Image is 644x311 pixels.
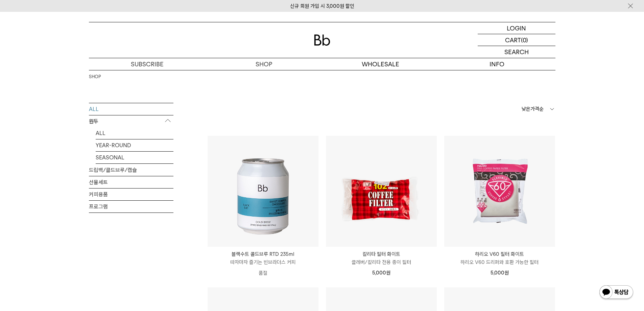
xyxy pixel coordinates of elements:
[386,270,390,276] span: 원
[521,34,528,46] p: (0)
[478,34,555,46] a: CART (0)
[439,58,555,70] p: INFO
[89,201,173,213] a: 프로그램
[491,270,509,276] span: 5,000
[96,152,173,163] a: SEASONAL
[208,258,318,266] p: 따자마자 즐기는 빈브라더스 커피
[290,3,354,9] a: 신규 회원 가입 시 3,000원 할인
[208,136,318,247] img: 블랙수트 콜드브루 RTD 235ml
[444,250,555,258] p: 하리오 V60 필터 화이트
[504,270,509,276] span: 원
[599,285,634,301] img: 카카오톡 채널 1:1 채팅 버튼
[89,176,173,188] a: 선물세트
[507,22,526,34] p: LOGIN
[326,258,437,266] p: 클레버/칼리타 전용 종이 필터
[522,105,544,113] span: 낮은가격순
[206,58,322,70] a: SHOP
[444,258,555,266] p: 하리오 V60 드리퍼와 호환 가능한 필터
[89,103,173,115] a: ALL
[96,127,173,139] a: ALL
[208,250,318,258] p: 블랙수트 콜드브루 RTD 235ml
[478,22,555,34] a: LOGIN
[326,250,437,258] p: 칼리타 필터 화이트
[326,250,437,266] a: 칼리타 필터 화이트 클레버/칼리타 전용 종이 필터
[326,136,437,247] img: 칼리타 필터 화이트
[504,46,529,58] p: SEARCH
[96,139,173,151] a: YEAR-ROUND
[314,35,330,46] img: 로고
[89,188,173,200] a: 커피용품
[208,250,318,266] a: 블랙수트 콜드브루 RTD 235ml 따자마자 즐기는 빈브라더스 커피
[208,266,318,280] p: 품절
[89,58,206,70] a: SUBSCRIBE
[89,73,101,80] a: SHOP
[322,58,439,70] p: WHOLESALE
[372,270,390,276] span: 5,000
[89,115,173,128] p: 원두
[444,136,555,247] img: 하리오 V60 필터 화이트
[89,164,173,176] a: 드립백/콜드브루/캡슐
[505,34,521,46] p: CART
[444,250,555,266] a: 하리오 V60 필터 화이트 하리오 V60 드리퍼와 호환 가능한 필터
